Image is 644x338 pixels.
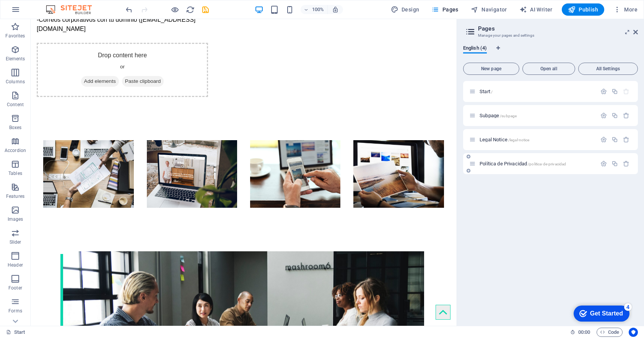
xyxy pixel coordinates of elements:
span: Paste clipboard [91,57,133,68]
span: / [491,90,493,94]
div: Duplicate [611,160,618,167]
button: undo [124,5,133,14]
p: Columns [6,79,25,85]
button: New page [463,63,519,75]
button: 100% [301,5,328,14]
p: Slider [10,239,21,245]
div: Settings [600,136,607,143]
div: Subpage/subpage [477,113,597,118]
p: Boxes [9,125,22,131]
button: Navigator [468,3,510,16]
button: Click here to leave preview mode and continue editing [170,5,179,14]
span: /legal-notice [508,138,530,142]
button: Design [388,3,423,16]
span: Design [391,6,420,13]
div: Remove [623,160,629,167]
span: New page [467,66,516,71]
span: : [584,329,585,335]
span: More [613,6,637,13]
p: Header [8,262,23,268]
div: Start/ [477,89,597,94]
i: Undo: Delete elements (Ctrl+Z) [125,5,133,14]
i: Save (Ctrl+S) [201,5,210,14]
p: Images [8,216,23,222]
button: reload [185,5,195,14]
button: More [610,3,641,16]
button: AI Writer [516,3,556,16]
div: Get Started 4 items remaining, 20% complete [6,4,62,20]
img: Editor Logo [44,5,101,14]
div: The startpage cannot be deleted [623,88,629,95]
div: Settings [600,88,607,95]
h6: 100% [312,5,324,14]
span: /politica-de-privacidad [528,162,566,166]
i: On resize automatically adjust zoom level to fit chosen device. [332,6,339,13]
button: Publish [562,3,604,16]
div: 4 [57,2,64,9]
span: Code [600,328,619,337]
div: Política de Privacidad/politica-de-privacidad [477,161,597,166]
button: All Settings [578,63,638,75]
p: Accordion [5,147,26,154]
span: Open all [526,66,572,71]
p: Elements [6,56,25,62]
span: Navigator [471,6,507,13]
p: Content [7,102,24,108]
a: Click to cancel selection. Double-click to open Pages [6,328,25,337]
button: save [201,5,210,14]
button: Usercentrics [629,328,638,337]
p: Footer [8,285,22,291]
div: Drop content here [6,24,177,78]
div: Remove [623,112,629,119]
span: Click to open page [480,89,493,94]
button: Code [597,328,623,337]
div: Language Tabs [463,45,638,60]
div: Design (Ctrl+Alt+Y) [388,3,423,16]
span: Add elements [50,57,88,68]
div: Remove [623,136,629,143]
div: Legal Notice/legal-notice [477,137,597,142]
p: Features [6,193,24,199]
span: 00 00 [578,328,590,337]
button: Pages [428,3,461,16]
div: Settings [600,112,607,119]
div: Get Started [23,8,55,15]
button: Open all [522,63,575,75]
h6: Session time [570,328,590,337]
span: AI Writer [519,6,553,13]
span: English (4) [463,44,487,54]
p: Favorites [5,33,25,39]
span: Subpage [480,113,517,118]
div: Settings [600,160,607,167]
span: Legal Notice [480,137,529,142]
p: Forms [8,308,22,314]
span: Política de Privacidad [480,161,566,167]
h2: Pages [478,25,638,32]
span: /subpage [500,114,517,118]
span: All Settings [582,66,634,71]
div: Duplicate [611,136,618,143]
span: Publish [568,6,598,13]
h3: Manage your pages and settings [478,32,623,39]
div: Duplicate [611,112,618,119]
span: Pages [431,6,458,13]
div: Duplicate [611,88,618,95]
p: Tables [8,170,22,176]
